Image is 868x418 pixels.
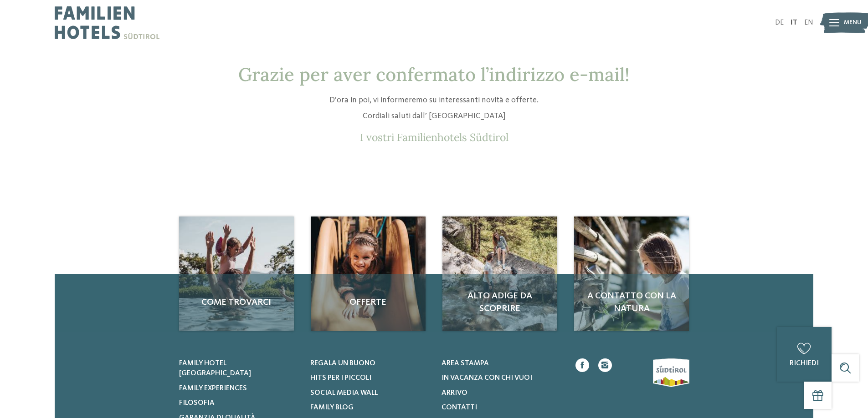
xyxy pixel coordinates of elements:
a: Arrivo [442,388,561,398]
img: Confermazione e-mail [311,217,426,331]
span: In vacanza con chi vuoi [442,374,532,382]
a: Confermazione e-mail Alto Adige da scoprire [442,217,557,331]
p: D’ora in poi, vi informeremo su interessanti novità e offerte. [218,95,651,106]
img: Confermazione e-mail [574,217,689,331]
a: Area stampa [442,358,561,368]
a: IT [791,19,797,26]
span: Area stampa [442,360,489,367]
a: Confermazione e-mail Offerte [311,217,426,331]
a: Hits per i piccoli [310,373,430,383]
a: In vacanza con chi vuoi [442,373,561,383]
a: EN [804,19,813,26]
span: richiedi [790,360,819,367]
a: Regala un buono [310,358,430,368]
span: Come trovarci [188,296,285,309]
span: Filosofia [179,399,215,407]
span: Family experiences [179,385,247,392]
span: Offerte [320,296,416,309]
p: Cordiali saluti dall’ [GEOGRAPHIC_DATA] [218,111,651,122]
span: Grazie per aver confermato l’indirizzo e-mail! [238,63,630,86]
span: Contatti [442,404,477,411]
span: A contatto con la natura [583,290,680,315]
a: richiedi [777,327,832,382]
img: Confermazione e-mail [442,217,557,331]
img: Confermazione e-mail [179,217,294,331]
span: Family hotel [GEOGRAPHIC_DATA] [179,360,251,377]
a: Confermazione e-mail Come trovarci [179,217,294,331]
span: Hits per i piccoli [310,374,371,382]
a: DE [775,19,784,26]
p: I vostri Familienhotels Südtirol [218,131,651,144]
a: Family experiences [179,383,299,393]
a: Filosofia [179,398,299,408]
span: Regala un buono [310,360,375,367]
a: Contatti [442,403,561,413]
span: Alto Adige da scoprire [452,290,548,315]
span: Family Blog [310,404,354,411]
a: Confermazione e-mail A contatto con la natura [574,217,689,331]
span: Social Media Wall [310,389,378,397]
span: Menu [844,18,862,27]
span: Arrivo [442,389,467,397]
a: Family Blog [310,403,430,413]
a: Family hotel [GEOGRAPHIC_DATA] [179,358,299,379]
a: Social Media Wall [310,388,430,398]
